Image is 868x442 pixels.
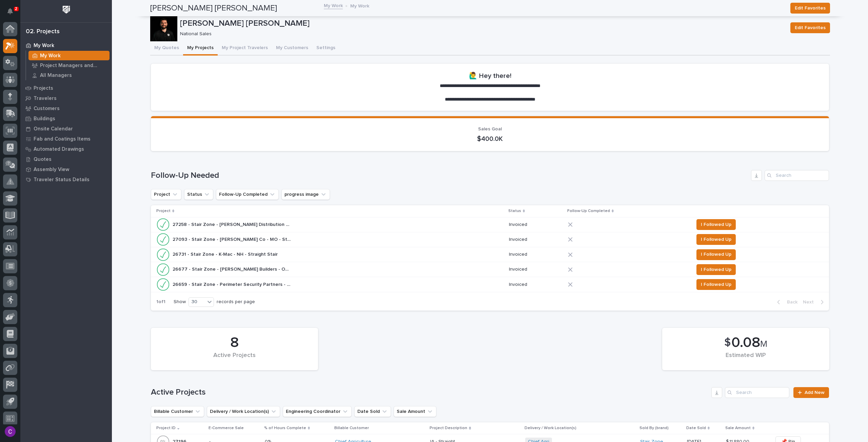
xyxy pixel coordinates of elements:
[180,31,782,37] p: National Sales
[509,282,563,288] p: Invoiced
[156,207,171,215] p: Project
[156,424,176,432] p: Project ID
[207,406,280,417] button: Delivery / Work Location(s)
[264,424,306,432] p: % of Hours Complete
[40,53,61,59] p: My Work
[696,264,736,275] button: I Followed Up
[324,1,343,9] a: My Work
[725,424,751,432] p: Sale Amount
[725,387,789,398] input: Search
[701,235,731,244] span: I Followed Up
[26,28,60,36] div: 02. Projects
[281,189,330,200] button: progress image
[765,170,829,181] input: Search
[216,189,279,200] button: Follow-Up Completed
[40,63,107,69] p: Project Managers and Engineers
[20,144,112,154] a: Automated Drawings
[162,334,307,351] div: 8
[162,352,307,366] div: Active Projects
[180,19,785,28] p: [PERSON_NAME] [PERSON_NAME]
[508,207,521,215] p: Status
[772,299,800,305] button: Back
[173,280,293,288] p: 26659 - Stair Zone - Perimeter Security Partners - MO - Straight Stairs
[151,406,204,417] button: Billable Customer
[173,250,279,257] p: 26731 - Stair Zone - K-Mac - NH - Straight Stair
[20,103,112,113] a: Customers
[40,72,72,79] p: All Managers
[731,336,760,350] span: 0.08
[151,247,829,262] tr: 26731 - Stair Zone - K-Mac - NH - Straight Stair26731 - Stair Zone - K-Mac - NH - Straight Stair ...
[567,207,610,215] p: Follow-Up Completed
[793,387,829,398] a: Add New
[173,265,293,272] p: 26677 - Stair Zone - Sullivan Builders - OH - Straight Stair
[696,279,736,290] button: I Followed Up
[184,189,213,200] button: Status
[724,336,731,349] span: $
[686,424,706,432] p: Date Sold
[701,220,731,229] span: I Followed Up
[34,96,57,102] p: Travelers
[20,164,112,174] a: Assembly View
[3,424,17,439] button: users-avatar
[26,51,112,60] a: My Work
[34,85,53,91] p: Projects
[34,43,54,49] p: My Work
[34,146,84,152] p: Automated Drawings
[509,222,563,228] p: Invoiced
[334,424,369,432] p: Billable Customer
[525,424,576,432] p: Delivery / Work Location(s)
[34,116,55,122] p: Buildings
[26,70,112,80] a: All Managers
[189,298,205,306] div: 30
[469,72,511,80] h2: 🙋‍♂️ Hey there!
[509,237,563,243] p: Invoiced
[174,299,186,305] p: Show
[394,406,436,417] button: Sale Amount
[20,134,112,144] a: Fab and Coatings Items
[509,267,563,272] p: Invoiced
[151,277,829,292] tr: 26659 - Stair Zone - Perimeter Security Partners - MO - Straight Stairs26659 - Stair Zone - Perim...
[8,8,17,19] div: Notifications2
[20,174,112,185] a: Traveler Status Details
[696,234,736,245] button: I Followed Up
[3,4,17,18] button: Notifications
[701,250,731,258] span: I Followed Up
[151,189,181,200] button: Project
[20,154,112,164] a: Quotes
[151,387,709,397] h1: Active Projects
[800,299,829,305] button: Next
[34,136,91,142] p: Fab and Coatings Items
[151,217,829,232] tr: 27258 - Stair Zone - [PERSON_NAME] Distribution Services - PA - Straight27258 - Stair Zone - [PER...
[151,171,748,181] h1: Follow-Up Needed
[803,299,818,305] span: Next
[150,41,183,56] button: My Quotes
[151,262,829,277] tr: 26677 - Stair Zone - [PERSON_NAME] Builders - OH - Straight Stair26677 - Stair Zone - [PERSON_NAM...
[34,167,69,173] p: Assembly View
[151,232,829,247] tr: 27093 - Stair Zone - [PERSON_NAME] Co - MO - Straight Stair II27093 - Stair Zone - [PERSON_NAME] ...
[430,424,467,432] p: Project Description
[760,340,767,349] span: M
[209,424,244,432] p: E-Commerce Sale
[20,40,112,50] a: My Work
[20,93,112,103] a: Travelers
[783,299,797,305] span: Back
[217,299,255,305] p: records per page
[218,41,272,56] button: My Project Travelers
[312,41,339,56] button: Settings
[701,266,731,274] span: I Followed Up
[20,124,112,134] a: Onsite Calendar
[790,22,830,33] button: Edit Favorites
[15,6,17,11] p: 2
[34,106,60,112] p: Customers
[354,406,391,417] button: Date Sold
[696,249,736,260] button: I Followed Up
[151,294,171,310] p: 1 of 1
[34,126,73,132] p: Onsite Calendar
[696,219,736,230] button: I Followed Up
[350,2,369,9] p: My Work
[159,135,821,143] p: $400.0K
[173,220,293,228] p: 27258 - Stair Zone - Sheetz Distribution Services - PA - Straight
[20,113,112,124] a: Buildings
